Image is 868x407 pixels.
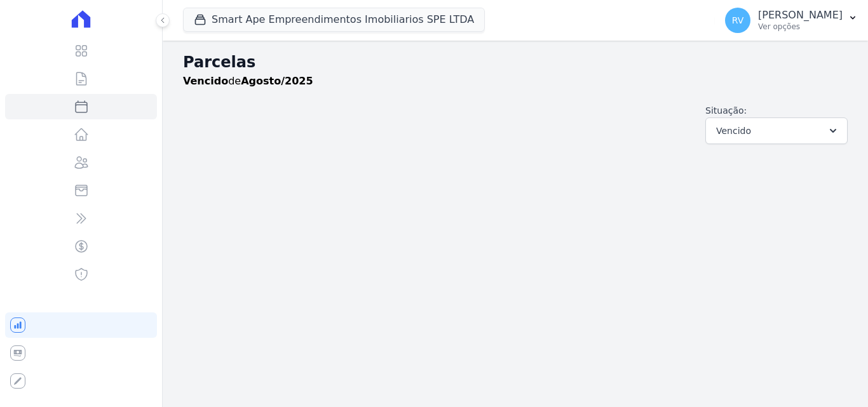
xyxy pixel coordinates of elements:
[705,117,848,144] button: Vencido
[183,75,228,87] strong: Vencido
[183,51,848,74] h2: Parcelas
[758,9,843,22] p: [PERSON_NAME]
[183,74,313,89] p: de
[715,3,868,38] button: RV [PERSON_NAME] Ver opções
[705,105,747,116] label: Situação:
[183,8,485,32] button: Smart Ape Empreendimentos Imobiliarios SPE LTDA
[241,75,313,87] strong: Agosto/2025
[758,22,843,32] p: Ver opções
[732,16,744,25] span: RV
[716,123,751,138] span: Vencido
